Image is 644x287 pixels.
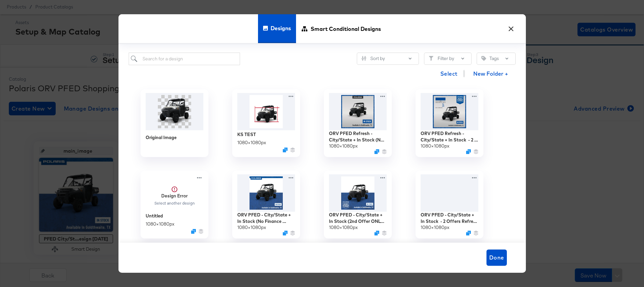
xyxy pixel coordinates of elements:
[329,93,387,130] img: 50aa_fszzaMAUhXEdJSOaQ.jpg
[146,93,203,130] img: ranger-1000-premium-my26-9d1a-mirage-beige-r26tae99aj.png
[489,253,504,263] span: Done
[477,53,516,65] button: TagTags
[146,134,177,141] div: Original Image
[232,171,300,238] div: ORV PFED - City/State + In Stock (No Finance Offer) + snowflake fix1080×1080pxDuplicate
[324,89,392,157] div: ORV PFED Refresh - City/State + In Stock (No Finance Offer)1080×1080pxDuplicate
[329,212,387,224] div: ORV PFED - City/State + In Stock (2nd Offer ONLY) Refresh + snowflake fix
[237,93,295,130] img: XToVYkd3Tev-zlcr5wQGmg.jpg
[271,13,291,43] span: Designs
[237,212,295,224] div: ORV PFED - City/State + In Stock (No Finance Offer) + snowflake fix
[141,171,208,238] div: Design ErrorSelect another designUntitled1080×1080pxDuplicate
[146,212,163,219] div: Untitled
[440,69,458,78] span: Select
[416,89,483,157] div: ORV PFED Refresh - City/State + In Stock - 2 Offers Refresh1080×1080pxDuplicate
[429,56,434,61] svg: Filter
[421,93,478,130] img: kN6vdIJMVBKpuJevhB-0HQ.jpg
[424,53,472,65] button: FilterFilter by
[466,149,471,154] svg: Duplicate
[146,221,174,227] div: 1080 × 1080 px
[421,143,449,149] div: 1080 × 1080 px
[237,174,295,212] img: 0JU-yA0Qf9rTTXJQ6BwaQw.jpg
[421,174,478,212] img: HxWBq-X1
[324,171,392,238] div: ORV PFED - City/State + In Stock (2nd Offer ONLY) Refresh + snowflake fix1080×1080pxDuplicate
[374,230,379,235] svg: Duplicate
[161,192,188,198] strong: Design Error
[232,89,300,157] div: KS TEST1080×1080pxDuplicate
[505,21,517,33] button: ×
[329,143,358,149] div: 1080 × 1080 px
[421,130,478,143] div: ORV PFED Refresh - City/State + In Stock - 2 Offers Refresh
[129,53,240,65] input: Search for a design
[283,230,288,235] svg: Duplicate
[481,56,486,61] svg: Tag
[283,148,288,152] svg: Duplicate
[466,230,471,235] svg: Duplicate
[237,139,266,146] div: 1080 × 1080 px
[467,68,514,81] button: New Folder +
[311,14,381,44] span: Smart Conditional Designs
[237,224,266,231] div: 1080 × 1080 px
[374,149,379,154] svg: Duplicate
[141,89,208,157] div: Original Image
[191,229,196,234] svg: Duplicate
[237,131,256,137] div: KS TEST
[329,174,387,212] img: WdJugFNLZeVFwCgbAFytUg.jpg
[416,171,483,238] div: ORV PFED - City/State + In Stock - 2 Offers Refresh + snowflake fix1080×1080pxDuplicate
[438,67,460,80] button: Select
[329,224,358,231] div: 1080 × 1080 px
[486,250,507,266] button: Done
[154,201,195,206] div: Select another design
[329,130,387,143] div: ORV PFED Refresh - City/State + In Stock (No Finance Offer)
[357,53,419,65] button: SlidersSort by
[421,224,449,231] div: 1080 × 1080 px
[362,56,366,61] svg: Sliders
[421,212,478,224] div: ORV PFED - City/State + In Stock - 2 Offers Refresh + snowflake fix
